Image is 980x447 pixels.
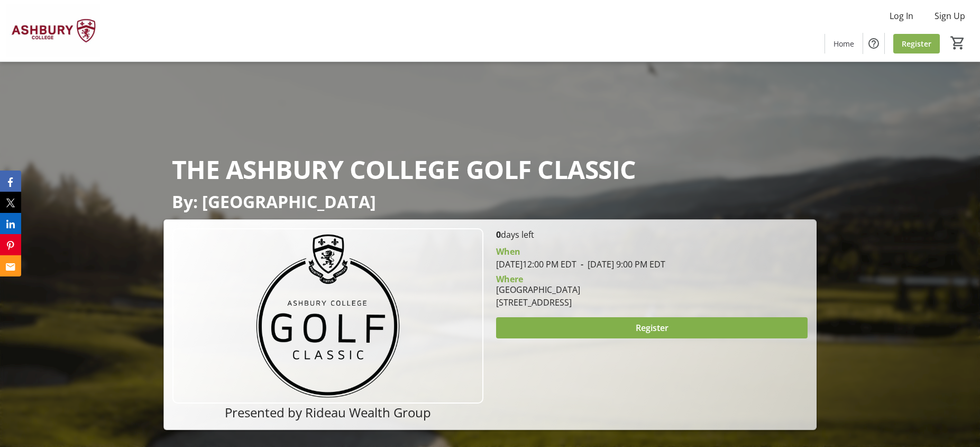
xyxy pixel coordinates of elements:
img: Campaign CTA Media Photo [172,228,484,404]
img: Ashbury College's Logo [6,4,100,57]
span: Presented by Rideau Wealth Group [225,404,431,421]
button: Log In [881,7,922,24]
span: Register [636,321,668,334]
span: 0 [496,229,501,240]
span: Register [902,38,931,49]
div: [GEOGRAPHIC_DATA] [496,283,580,296]
button: Register [496,317,808,338]
a: Home [825,34,863,53]
a: Register [893,34,940,53]
span: THE ASHBURY COLLEGE GOLF CLASSIC [172,152,636,186]
span: Sign Up [935,10,965,22]
p: days left [496,228,808,241]
div: When [496,245,520,258]
span: [DATE] 12:00 PM EDT [496,258,576,270]
button: Sign Up [926,7,974,24]
button: Cart [948,33,967,52]
div: [STREET_ADDRESS] [496,296,580,309]
div: Where [496,275,523,283]
span: Home [834,38,854,49]
span: [DATE] 9:00 PM EDT [576,258,665,270]
span: Log In [890,10,913,22]
span: - [576,258,588,270]
button: Help [863,33,884,54]
p: By: [GEOGRAPHIC_DATA] [172,192,808,211]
